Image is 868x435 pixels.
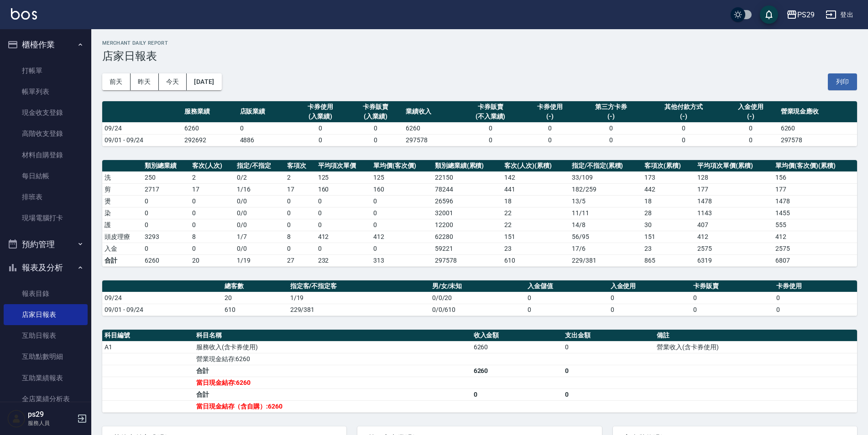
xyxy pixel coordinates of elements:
td: 0 [644,134,723,146]
div: (-) [647,112,721,121]
a: 打帳單 [4,60,88,81]
th: 總客數 [222,280,288,292]
td: 當日現金結存:6260 [194,377,471,388]
td: 洗 [102,171,142,183]
td: 燙 [102,195,142,207]
td: 23 [642,243,695,254]
td: 11 / 11 [570,207,642,219]
td: 0 [190,195,235,207]
td: 229/381 [570,254,642,266]
td: 0 [644,122,723,134]
td: 0 [522,134,577,146]
td: 0 [142,219,190,231]
h5: ps29 [28,410,74,419]
td: 營業現金結存:6260 [194,353,471,365]
div: 卡券使用 [295,102,346,112]
td: 0 [371,219,433,231]
td: 0 / 0 [235,207,285,219]
td: 13 / 5 [570,195,642,207]
td: 2575 [773,243,857,254]
td: 26596 [433,195,502,207]
a: 互助點數明細 [4,346,88,367]
td: 2 [285,171,315,183]
td: 服務收入(含卡券使用) [194,341,471,353]
th: 單均價(客次價)(累積) [773,160,857,172]
td: 4886 [238,134,293,146]
td: 0 [563,365,654,377]
h2: Merchant Daily Report [102,40,857,46]
a: 互助日報表 [4,325,88,346]
td: 151 [642,231,695,243]
td: 232 [316,254,371,266]
td: 0 [691,292,774,304]
td: 1 / 7 [235,231,285,243]
td: 160 [371,183,433,195]
th: 類別總業績(累積) [433,160,502,172]
td: 20 [190,254,235,266]
div: (-) [524,112,575,121]
div: (-) [580,112,642,121]
td: 177 [695,183,773,195]
table: a dense table [102,160,857,267]
td: 0 [348,134,403,146]
td: 0/0/20 [430,292,525,304]
th: 服務業績 [182,101,237,123]
td: 20 [222,292,288,304]
td: 182 / 259 [570,183,642,195]
td: 8 [190,231,235,243]
td: 78244 [433,183,502,195]
div: (不入業績) [461,112,520,121]
th: 平均項次單價 [316,160,371,172]
td: 17 [190,183,235,195]
button: 前天 [102,73,131,90]
div: 其他付款方式 [647,102,721,112]
td: 1/19 [288,292,430,304]
button: PS29 [783,5,818,24]
th: 卡券使用 [774,280,857,292]
td: 441 [502,183,569,195]
th: 指定客/不指定客 [288,280,430,292]
div: (入業績) [350,112,401,121]
td: 292692 [182,134,237,146]
th: 類別總業績 [142,160,190,172]
img: Logo [11,8,37,20]
td: 0 [316,219,371,231]
a: 店家日報表 [4,304,88,325]
td: 555 [773,219,857,231]
a: 現金收支登錄 [4,102,88,123]
td: 173 [642,171,695,183]
button: 預約管理 [4,233,88,256]
td: 0 [691,304,774,316]
td: 297578 [433,254,502,266]
td: 護 [102,219,142,231]
td: 0 [293,134,348,146]
td: 0 [285,243,315,254]
th: 客項次(累積) [642,160,695,172]
td: 28 [642,207,695,219]
td: 0 [371,243,433,254]
td: 0 [563,388,654,400]
td: 剪 [102,183,142,195]
a: 報表目錄 [4,283,88,304]
td: 0 [316,243,371,254]
td: 313 [371,254,433,266]
td: 0 [459,134,522,146]
th: 卡券販賣 [691,280,774,292]
a: 排班表 [4,186,88,207]
th: 客次(人次)(累積) [502,160,569,172]
th: 備註 [654,330,857,342]
td: 160 [316,183,371,195]
td: 0 [774,304,857,316]
table: a dense table [102,280,857,316]
button: 報表及分析 [4,256,88,280]
td: 09/24 [102,122,182,134]
td: 2717 [142,183,190,195]
td: 12200 [433,219,502,231]
td: 33 / 109 [570,171,642,183]
th: 支出金額 [563,330,654,342]
td: 0 [371,207,433,219]
div: (入業績) [295,112,346,121]
div: 入金使用 [725,102,776,112]
td: 32001 [433,207,502,219]
td: 6260 [142,254,190,266]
